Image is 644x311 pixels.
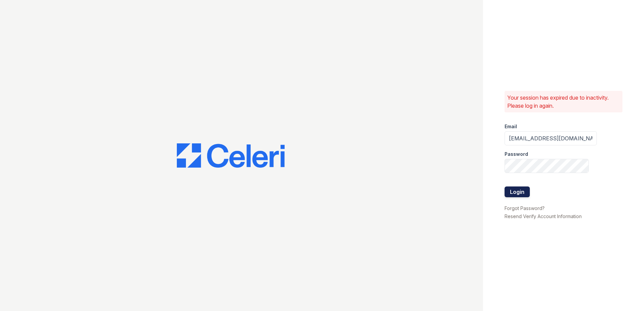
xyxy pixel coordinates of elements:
[505,151,528,158] label: Password
[505,186,530,197] button: Login
[505,213,582,219] a: Resend Verify Account Information
[505,205,545,211] a: Forgot Password?
[505,123,517,130] label: Email
[507,94,620,110] p: Your session has expired due to inactivity. Please log in again.
[177,143,285,168] img: CE_Logo_Blue-a8612792a0a2168367f1c8372b55b34899dd931a85d93a1a3d3e32e68fde9ad4.png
